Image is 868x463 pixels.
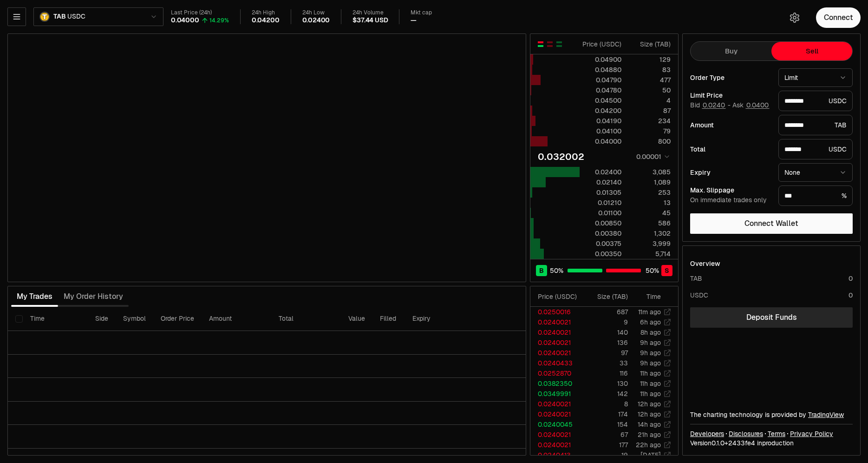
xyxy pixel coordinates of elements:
[580,218,621,228] div: 0.00850
[584,327,628,337] td: 140
[67,13,85,21] span: USDC
[546,40,554,48] button: Show Sell Orders Only
[690,74,771,81] div: Order Type
[778,185,853,206] div: %
[646,266,659,275] span: 50 %
[690,213,853,234] button: Connect Wallet
[530,307,584,317] td: 0.0250016
[539,266,544,275] span: B
[778,91,853,111] div: USDC
[816,7,861,28] button: Connect
[629,167,671,177] div: 3,085
[729,429,763,438] a: Disclosures
[690,291,708,300] div: USDC
[530,389,584,399] td: 0.0349991
[633,151,671,162] button: 0.00001
[584,430,628,440] td: 67
[580,86,621,95] div: 0.04780
[58,287,129,306] button: My Order History
[530,327,584,337] td: 0.0240021
[778,139,853,159] div: USDC
[580,40,621,49] div: Price ( USDC )
[629,96,671,105] div: 4
[171,16,199,25] div: 0.04000
[629,40,671,49] div: Size ( TAB )
[530,430,584,440] td: 0.0240021
[584,419,628,430] td: 154
[252,9,280,16] div: 24h High
[690,122,771,128] div: Amount
[11,287,58,306] button: My Trades
[209,17,229,24] div: 14.29%
[580,137,621,146] div: 0.04000
[53,13,65,21] span: TAB
[778,115,853,135] div: TAB
[580,116,621,126] div: 0.04190
[352,16,388,25] div: $37.44 USD
[629,178,671,187] div: 1,089
[584,337,628,348] td: 136
[778,68,853,87] button: Limit
[629,126,671,136] div: 79
[538,150,584,163] div: 0.032002
[202,307,271,331] th: Amount
[640,390,661,398] time: 11h ago
[39,12,50,22] img: TAB.png
[341,307,372,331] th: Value
[640,451,661,459] time: [DATE]
[538,292,584,301] div: Price ( USDC )
[580,75,621,85] div: 0.04790
[592,292,628,301] div: Size ( TAB )
[153,307,202,331] th: Order Price
[690,429,724,438] a: Developers
[690,169,771,176] div: Expiry
[638,308,661,316] time: 11m ago
[629,218,671,228] div: 586
[690,92,771,99] div: Limit Price
[629,75,671,85] div: 477
[690,410,853,419] div: The charting technology is provided by
[580,198,621,207] div: 0.01210
[640,328,661,337] time: 8h ago
[768,429,785,438] a: Terms
[530,358,584,368] td: 0.0240433
[580,55,621,64] div: 0.04900
[702,101,726,109] button: 0.0240
[629,208,671,218] div: 45
[584,378,628,389] td: 130
[584,317,628,327] td: 9
[640,318,661,326] time: 6h ago
[629,239,671,248] div: 3,999
[690,307,853,328] a: Deposit Funds
[690,259,720,268] div: Overview
[580,208,621,218] div: 0.01100
[848,274,853,283] div: 0
[580,239,621,248] div: 0.00375
[580,178,621,187] div: 0.02140
[640,349,661,357] time: 9h ago
[640,379,661,388] time: 11h ago
[580,249,621,258] div: 0.00350
[530,368,584,378] td: 0.0252870
[580,126,621,136] div: 0.04100
[584,450,628,460] td: 19
[550,266,563,275] span: 50 %
[732,101,770,110] span: Ask
[530,348,584,358] td: 0.0240021
[629,65,671,74] div: 83
[580,229,621,238] div: 0.00380
[584,440,628,450] td: 177
[728,439,755,447] span: 2433fe4b4f3780576893ee9e941d06011a76ee7a
[584,389,628,399] td: 142
[580,167,621,177] div: 0.02400
[629,86,671,95] div: 50
[530,337,584,348] td: 0.0240021
[530,378,584,389] td: 0.0382350
[638,410,661,418] time: 12h ago
[640,359,661,367] time: 9h ago
[537,40,544,48] button: Show Buy and Sell Orders
[88,307,116,331] th: Side
[411,9,432,16] div: Mkt cap
[638,420,661,429] time: 14h ago
[530,399,584,409] td: 0.0240021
